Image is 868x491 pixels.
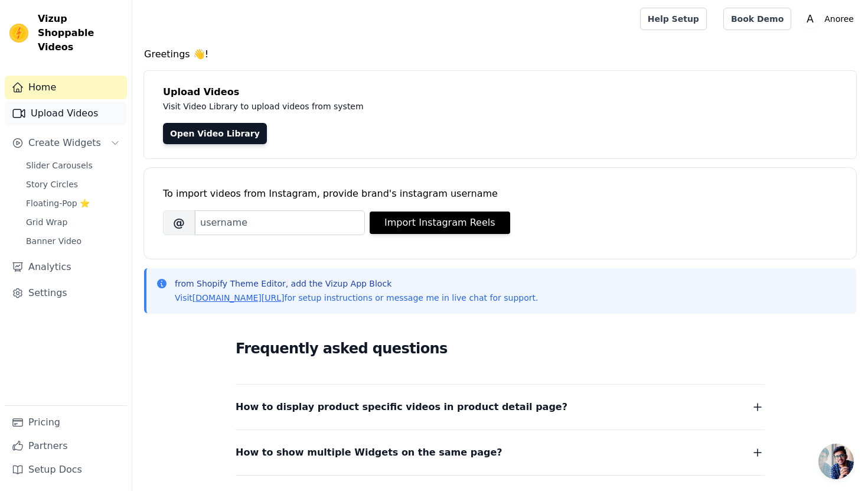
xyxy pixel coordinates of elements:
[163,99,692,113] p: Visit Video Library to upload videos from system
[801,8,859,30] button: A Anoree
[38,12,122,54] span: Vizup Shoppable Videos
[5,102,127,125] a: Upload Videos
[163,210,195,235] span: @
[236,337,765,360] h2: Frequently asked questions
[370,212,510,234] button: Import Instagram Reels
[5,76,127,99] a: Home
[19,157,127,174] a: Slider Carousels
[236,399,567,415] span: How to display product specific videos in product detail page?
[175,278,538,290] p: from Shopify Theme Editor, add the Vizup App Block
[19,233,127,249] a: Banner Video
[807,13,814,25] text: A
[19,214,127,230] a: Grid Wrap
[5,458,127,482] a: Setup Docs
[175,292,538,304] p: Visit for setup instructions or message me in live chat for support.
[236,444,765,461] button: How to show multiple Widgets on the same page?
[26,216,67,228] span: Grid Wrap
[26,160,93,171] span: Slider Carousels
[5,434,127,458] a: Partners
[236,399,765,415] button: How to display product specific videos in product detail page?
[195,210,365,235] input: username
[163,187,837,201] div: To import videos from Instagram, provide brand's instagram username
[144,47,856,61] h4: Greetings 👋!
[818,444,854,479] div: Open chat
[26,178,78,190] span: Story Circles
[163,85,837,99] h4: Upload Videos
[26,235,81,247] span: Banner Video
[19,176,127,193] a: Story Circles
[19,195,127,212] a: Floating-Pop ⭐
[5,281,127,305] a: Settings
[820,8,859,30] p: Anoree
[192,293,285,303] a: [DOMAIN_NAME][URL]
[723,8,791,30] a: Book Demo
[5,131,127,155] button: Create Widgets
[5,411,127,434] a: Pricing
[28,136,101,150] span: Create Widgets
[26,197,90,209] span: Floating-Pop ⭐
[163,123,267,144] a: Open Video Library
[9,24,28,43] img: Vizup
[5,255,127,279] a: Analytics
[640,8,707,30] a: Help Setup
[236,444,502,461] span: How to show multiple Widgets on the same page?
